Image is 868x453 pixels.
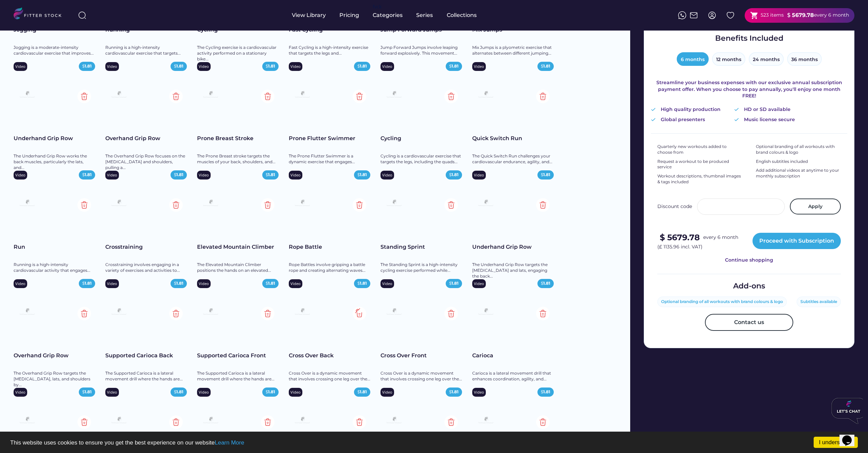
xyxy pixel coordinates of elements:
strong: 1.81 [85,281,92,286]
div: Video [290,64,301,69]
div: HD or SD available [744,106,791,113]
div: Carioca [472,352,554,359]
div: Rope Battle [289,243,370,251]
img: Group%201000002354.svg [261,90,274,103]
strong: 1.81 [268,389,275,394]
div: Video [382,390,392,395]
button: Apply [790,199,841,215]
img: Frame%2079%20%281%29.svg [109,197,129,209]
strong: 1.81 [451,389,459,394]
div: Mix Jumps is a plyometric exercise that alternates between different jumping... [472,45,554,56]
div: Cross Over is a dynamic movement that involves crossing one leg over the... [289,371,370,382]
div: Video [199,281,209,286]
strong: 1.81 [176,63,183,69]
img: Frame%2079%20%281%29.svg [17,306,37,318]
div: (£ 1135.96 incl. VAT) [657,244,703,250]
img: Frame%2079%20%281%29.svg [384,415,404,426]
img: Frame%2079%20%281%29.svg [292,197,313,209]
div: $ [266,281,275,286]
div: The Underhand Grip Row works the back muscles, particularly the lats, and... [14,153,95,170]
div: Pricing [339,12,359,19]
div: Quarterly new workouts added to choose from [657,144,742,155]
div: $ [266,389,275,395]
div: $ [82,63,92,69]
iframe: chat widget [839,426,861,446]
img: Group%201000002354.svg [444,198,458,212]
img: Vector%20%282%29.svg [734,108,739,111]
div: $ [174,172,183,178]
div: $ [82,281,92,286]
button: shopping_cart [750,11,759,20]
img: Frame%2079%20%281%29.svg [109,89,129,100]
div: Running is a high-intensity cardiovascular exercise that targets... [105,45,187,56]
img: Group%201000002354.svg [169,415,183,429]
div: English subtitles included [756,159,808,165]
strong: 1.81 [85,172,92,177]
div: Video [107,281,117,286]
img: Group%201000002354.svg [444,415,458,429]
img: Group%201000002354.svg [536,415,550,429]
div: The Overhand Grip Row focuses on the [MEDICAL_DATA] and shoulders, pulling a... [105,153,187,170]
div: Discount code [657,203,692,210]
iframe: chat widget [829,395,863,427]
img: Frame%2079%20%281%29.svg [384,306,404,318]
div: $ [174,281,183,286]
div: Add additional videos at anytime to your monthly subscription [756,168,841,179]
strong: 1.81 [543,281,550,286]
div: Optional branding of all workouts with brand colours & logo [756,144,841,155]
img: Group%201000002354.svg [77,198,91,212]
div: Cross Over Back [289,352,370,359]
div: $ [787,12,791,19]
div: Elevated Mountain Climber [197,243,279,251]
div: The Standing Sprint is a high-intensity cycling exercise performed while... [380,262,462,273]
div: Crosstraining involves engaging in a variety of exercises and activities to... [105,262,187,273]
strong: 1.81 [85,63,92,69]
img: Vector%20%282%29.svg [651,108,656,111]
img: search-normal%203.svg [78,11,86,19]
img: Frame%2079%20%281%29.svg [384,89,404,100]
img: Frame%2079%20%281%29.svg [292,89,313,100]
div: Video [199,390,209,395]
button: Contact us [705,314,793,331]
img: Group%201000002354.svg [353,90,366,103]
div: Video [15,172,25,177]
div: Quick Switch Run [472,135,554,142]
div: Series [416,12,433,19]
div: $ [357,389,367,395]
div: $ [82,172,92,178]
button: 12 months [712,52,745,66]
strong: 1.81 [451,281,459,286]
img: Frame%2051.svg [690,11,698,19]
strong: $ 5679.78 [660,232,700,242]
div: Supported Carioca Back [105,352,187,359]
div: Categories [373,12,403,19]
div: Video [15,281,25,286]
div: Continue shopping [725,257,773,264]
strong: 1.81 [451,63,459,69]
div: The Underhand Grip Row targets the [MEDICAL_DATA] and lats, engaging the back... [472,262,554,279]
div: Crosstraining [105,243,187,251]
strong: 1.81 [268,172,275,177]
div: Request a workout to be produced service [657,159,742,170]
img: Group%201000002354.svg [536,307,550,320]
div: Subtitles available [800,299,837,305]
div: Supported Carioca Front [197,352,279,359]
div: Collections [447,12,477,19]
div: The Cycling exercise is a cardiovascular activity performed on a stationary bike... [197,45,279,62]
div: $ [449,172,459,178]
img: Group%201000002354.svg [169,198,183,212]
img: LOGO.svg [14,7,67,21]
strong: 1.81 [543,63,550,69]
div: View Library [292,12,326,19]
img: Group%201000002354.svg [444,90,458,103]
div: Video [107,64,117,69]
div: Add-ons [733,281,765,291]
div: $ [357,172,367,178]
strong: 1.81 [268,281,275,286]
div: Video [15,64,25,69]
div: $ [449,63,459,69]
img: Frame%2079%20%281%29.svg [384,197,404,209]
div: Video [15,390,25,395]
img: Frame%2079%20%281%29.svg [292,306,313,318]
div: $ [357,63,367,69]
